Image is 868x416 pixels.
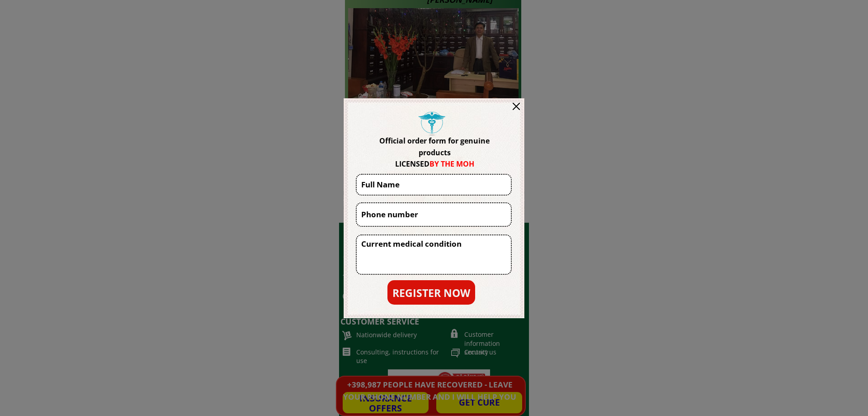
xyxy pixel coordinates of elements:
input: Full Name [359,175,509,195]
font: BY THE MOH [429,159,474,169]
font: LICENSED [395,159,429,169]
font: REGISTER NOW [392,286,470,300]
input: Phone number [359,203,509,226]
font: Official order form for genuine products [379,136,490,158]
